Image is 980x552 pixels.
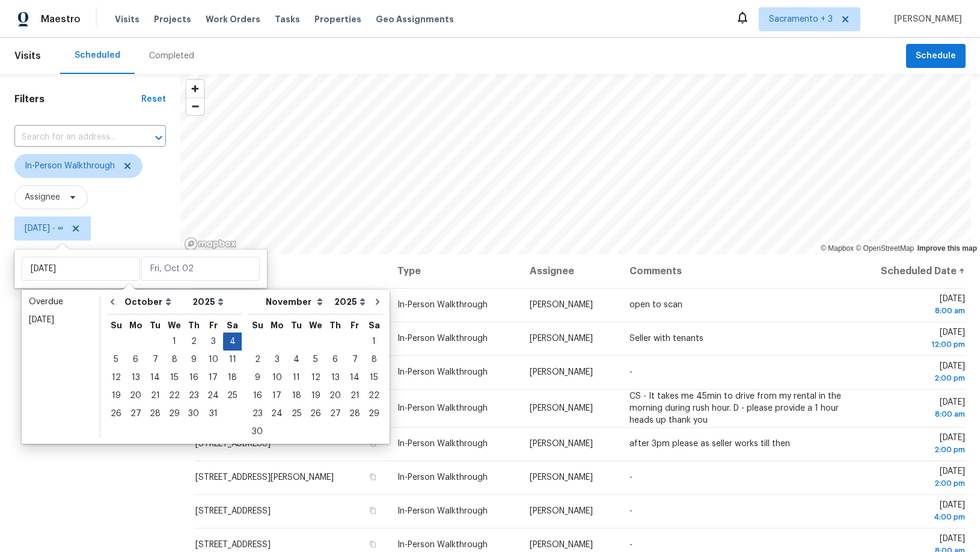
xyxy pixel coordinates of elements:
div: 7 [145,351,165,368]
span: Properties [314,13,361,25]
ul: Date picker shortcuts [25,293,97,437]
button: Schedule [906,44,966,69]
div: 29 [165,405,184,422]
div: 25 [287,405,306,422]
div: 26 [106,405,126,422]
div: Scheduled [75,49,120,61]
div: 2:00 pm [861,477,965,489]
div: Mon Oct 06 2025 [126,351,145,369]
div: Sun Oct 19 2025 [106,387,126,405]
div: 20 [325,387,345,404]
a: Mapbox homepage [184,237,237,251]
span: Visits [14,43,41,69]
div: 4:00 pm [861,511,965,523]
div: 16 [248,387,267,404]
div: Mon Oct 20 2025 [126,387,145,405]
span: [PERSON_NAME] [530,404,593,412]
div: 29 [364,405,384,422]
div: Fri Nov 21 2025 [345,387,364,405]
div: 28 [145,405,165,422]
div: Sun Nov 09 2025 [248,369,267,387]
div: Sun Oct 12 2025 [106,369,126,387]
div: Thu Nov 13 2025 [325,369,345,387]
span: In-Person Walkthrough [397,301,488,309]
span: [PERSON_NAME] [889,13,962,25]
span: [PERSON_NAME] [530,440,593,448]
div: Wed Nov 26 2025 [306,405,325,423]
span: [PERSON_NAME] [530,541,593,549]
span: [PERSON_NAME] [530,507,593,515]
div: Wed Nov 05 2025 [306,351,325,369]
div: Mon Oct 13 2025 [126,369,145,387]
span: - [629,541,632,549]
div: Thu Nov 20 2025 [325,387,345,405]
span: [DATE] - ∞ [25,222,63,235]
div: 28 [345,405,364,422]
div: 21 [145,387,165,404]
div: 18 [223,369,242,386]
div: Tue Nov 11 2025 [287,369,306,387]
div: Fri Oct 31 2025 [203,405,223,423]
div: Sun Nov 23 2025 [248,405,267,423]
div: 12 [106,369,126,386]
select: Year [331,293,369,311]
span: [DATE] [861,398,965,420]
div: Reset [141,93,166,105]
div: 20 [126,387,145,404]
abbr: Monday [129,321,142,330]
div: 4 [223,333,242,350]
span: Assignee [25,191,60,203]
span: In-Person Walkthrough [397,404,488,412]
div: Tue Nov 04 2025 [287,351,306,369]
span: Geo Assignments [376,13,454,25]
div: Thu Oct 30 2025 [184,405,203,423]
div: Fri Nov 07 2025 [345,351,364,369]
button: Go to next month [369,290,387,314]
div: 30 [184,405,203,422]
button: Copy Address [367,471,378,482]
abbr: Sunday [252,321,263,330]
div: Sat Oct 18 2025 [223,369,242,387]
div: Wed Nov 12 2025 [306,369,325,387]
th: Address [195,254,388,288]
div: Completed [149,50,194,62]
div: Fri Oct 24 2025 [203,387,223,405]
div: Sat Nov 15 2025 [364,369,384,387]
span: Sacramento + 3 [769,13,833,25]
span: [PERSON_NAME] [530,368,593,376]
span: In-Person Walkthrough [397,541,488,549]
abbr: Monday [271,321,284,330]
div: Wed Oct 15 2025 [165,369,184,387]
div: Thu Nov 27 2025 [325,405,345,423]
div: Sun Oct 05 2025 [106,351,126,369]
div: 2:00 pm [861,444,965,456]
span: Visits [115,13,139,25]
div: Thu Oct 16 2025 [184,369,203,387]
div: 22 [364,387,384,404]
input: Start date [22,257,140,281]
th: Comments [620,254,851,288]
abbr: Saturday [227,321,238,330]
select: Month [121,293,189,311]
span: [STREET_ADDRESS][PERSON_NAME] [195,473,334,482]
select: Year [189,293,227,311]
div: Tue Oct 14 2025 [145,369,165,387]
div: 3 [203,333,223,350]
span: [DATE] [861,295,965,317]
div: Mon Nov 24 2025 [267,405,287,423]
div: 24 [267,405,287,422]
div: 25 [223,387,242,404]
button: Zoom out [186,97,204,115]
span: open to scan [629,301,682,309]
div: Thu Oct 09 2025 [184,351,203,369]
span: Work Orders [206,13,260,25]
span: [STREET_ADDRESS] [195,507,271,515]
div: Thu Nov 06 2025 [325,351,345,369]
div: 13 [325,369,345,386]
div: 2 [248,351,267,368]
div: Wed Nov 19 2025 [306,387,325,405]
div: Wed Oct 22 2025 [165,387,184,405]
div: Wed Oct 01 2025 [165,333,184,351]
h1: Filters [14,93,141,105]
div: 23 [248,405,267,422]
